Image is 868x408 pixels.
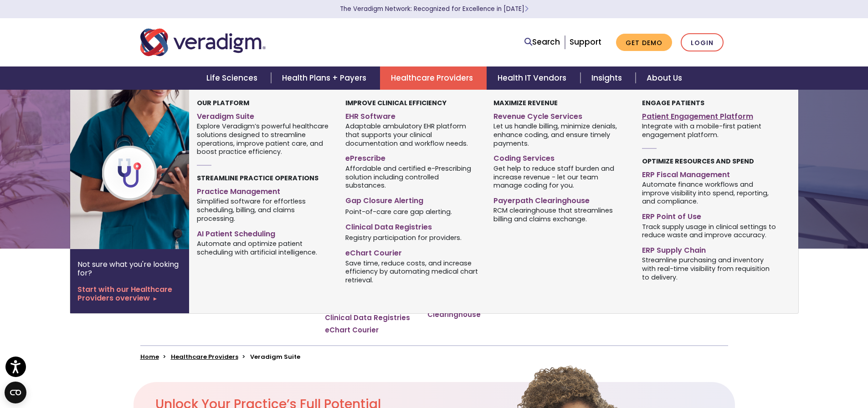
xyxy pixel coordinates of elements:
[197,184,331,197] a: Practice Management
[493,150,628,163] a: Coding Services
[580,66,636,90] a: Insights
[345,193,480,206] a: Gap Closure Alerting
[493,193,628,206] a: Payerpath Clearinghouse
[427,301,507,319] a: Payerpath Clearinghouse
[77,285,182,302] a: Start with our Healthcare Providers overview
[642,167,776,180] a: ERP Fiscal Management
[77,260,182,277] p: Not sure what you're looking for?
[642,255,776,282] span: Streamline purchasing and inventory with real-time visibility from requisition to delivery.
[345,150,480,163] a: ePrescribe
[642,209,776,222] a: ERP Point of Use
[493,98,558,107] strong: Maximize Revenue
[197,122,331,156] span: Explore Veradigm’s powerful healthcare solutions designed to streamline operations, improve patie...
[642,98,704,107] strong: Engage Patients
[642,222,776,240] span: Track supply usage in clinical settings to reduce waste and improve accuracy.
[345,207,452,216] span: Point-of-care care gap alerting.
[345,245,480,258] a: eChart Courier
[616,34,672,51] a: Get Demo
[340,5,529,13] a: The Veradigm Network: Recognized for Excellence in [DATE]Learn More
[171,352,238,361] a: Healthcare Providers
[70,90,217,249] img: Healthcare Provider
[345,122,480,148] span: Adaptable ambulatory EHR platform that supports your clinical documentation and workflow needs.
[345,108,480,122] a: EHR Software
[195,66,271,90] a: Life Sciences
[345,163,480,190] span: Affordable and certified e-Prescribing solution including controlled substances.
[140,352,159,361] a: Home
[693,342,857,397] iframe: Drift Chat Widget
[271,66,380,90] a: Health Plans + Payers
[345,98,447,107] strong: Improve Clinical Efficiency
[140,27,266,57] img: Veradigm logo
[325,326,379,335] a: eChart Courier
[325,313,410,322] a: Clinical Data Registries
[642,157,754,166] strong: Optimize Resources and Spend
[197,98,249,107] strong: Our Platform
[487,66,580,90] a: Health IT Vendors
[493,122,628,148] span: Let us handle billing, minimize denials, enhance coding, and ensure timely payments.
[493,108,628,122] a: Revenue Cycle Services
[681,33,724,52] a: Login
[524,5,529,13] span: Learn More
[197,197,331,223] span: Simplified software for effortless scheduling, billing, and claims processing.
[524,36,560,48] a: Search
[345,258,480,285] span: Save time, reduce costs, and increase efficiency by automating medical chart retrieval.
[642,122,776,139] span: Integrate with a mobile-first patient engagement platform.
[380,66,487,90] a: Healthcare Providers
[197,239,331,256] span: Automate and optimize patient scheduling with artificial intelligence.
[636,66,693,90] a: About Us
[345,219,480,232] a: Clinical Data Registries
[197,108,331,122] a: Veradigm Suite
[642,108,776,122] a: Patient Engagement Platform
[345,233,462,242] span: Registry participation for providers.
[493,206,628,224] span: RCM clearinghouse that streamlines billing and claims exchange.
[197,226,331,239] a: AI Patient Scheduling
[570,36,601,47] a: Support
[493,163,628,190] span: Get help to reduce staff burden and increase revenue - let our team manage coding for you.
[642,242,776,255] a: ERP Supply Chain
[642,179,776,206] span: Automate finance workflows and improve visibility into spend, reporting, and compliance.
[197,173,318,183] strong: Streamline Practice Operations
[5,382,26,403] button: Open CMP widget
